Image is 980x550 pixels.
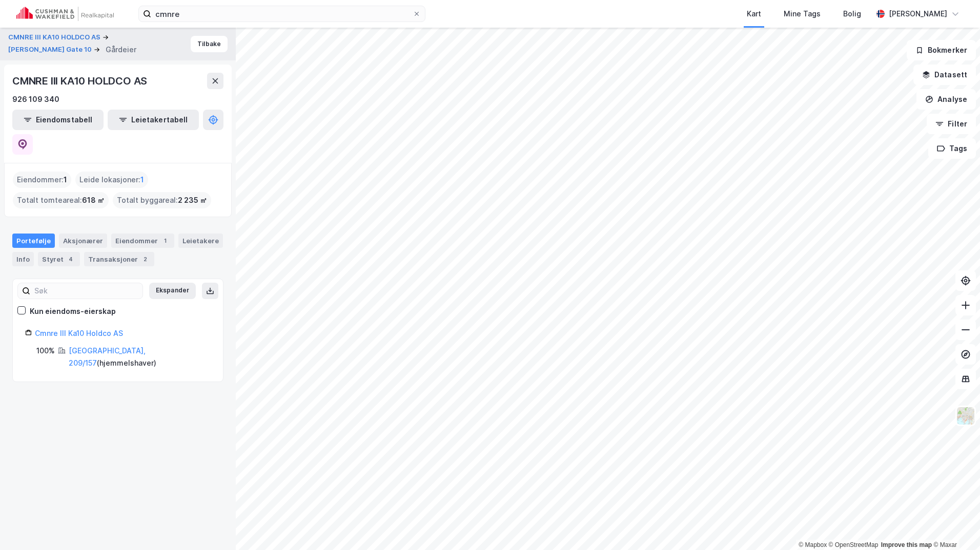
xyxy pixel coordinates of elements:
span: 618 ㎡ [82,194,105,206]
button: Tilbake [191,36,228,52]
div: 1 [160,236,170,246]
div: [PERSON_NAME] [889,8,947,20]
input: Søk på adresse, matrikkel, gårdeiere, leietakere eller personer [151,6,413,22]
div: Totalt byggareal : [113,192,211,208]
img: Z [956,406,975,426]
div: Mine Tags [784,8,821,20]
div: Kontrollprogram for chat [929,501,980,550]
div: Styret [38,252,80,266]
div: Transaksjoner [84,252,154,266]
div: Bolig [843,8,861,20]
button: Eiendomstabell [12,110,104,130]
div: ( hjemmelshaver ) [69,345,211,369]
button: Ekspander [149,283,196,299]
span: 1 [64,174,67,186]
div: Portefølje [12,234,55,248]
a: [GEOGRAPHIC_DATA], 209/157 [69,346,146,367]
div: Totalt tomteareal : [13,192,109,208]
img: cushman-wakefield-realkapital-logo.202ea83816669bd177139c58696a8fa1.svg [16,7,114,21]
div: 4 [66,254,76,264]
button: [PERSON_NAME] Gate 10 [8,45,94,55]
a: Mapbox [799,541,827,548]
a: Cmnre III Ka10 Holdco AS [35,329,123,337]
button: CMNRE III KA10 HOLDCO AS [8,32,103,43]
div: Leietakere [178,234,223,248]
button: Bokmerker [907,40,976,60]
div: Eiendommer [111,234,174,248]
div: Kun eiendoms-eierskap [30,305,116,318]
div: Gårdeier [106,44,136,56]
button: Tags [928,138,976,159]
div: 2 [140,254,150,264]
div: CMNRE III KA10 HOLDCO AS [12,73,149,89]
div: 100% [36,345,55,357]
div: Eiendommer : [13,172,71,188]
div: 926 109 340 [12,93,59,105]
div: Aksjonærer [59,234,107,248]
div: Info [12,252,34,266]
input: Søk [30,283,142,299]
div: Leide lokasjoner : [75,172,148,188]
a: Improve this map [881,541,932,548]
button: Datasett [913,65,976,85]
iframe: Chat Widget [929,501,980,550]
a: OpenStreetMap [829,541,879,548]
span: 2 235 ㎡ [178,194,207,206]
span: 1 [140,174,144,186]
div: Kart [747,8,761,20]
button: Filter [927,114,976,134]
button: Leietakertabell [108,110,199,130]
button: Analyse [916,89,976,110]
